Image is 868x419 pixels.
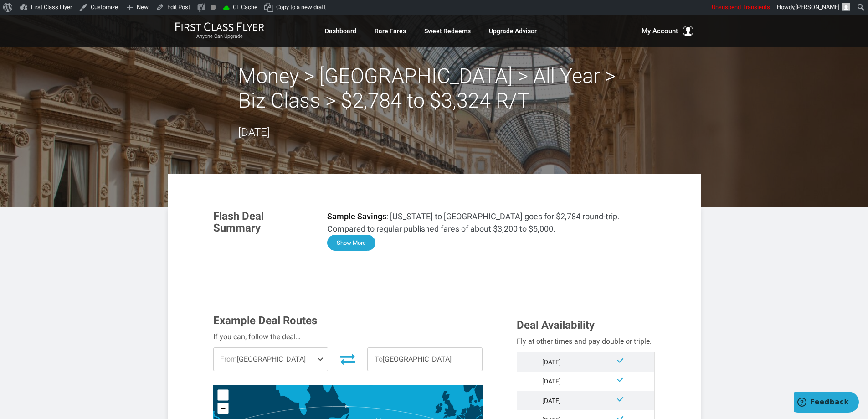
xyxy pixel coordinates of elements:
[469,394,478,404] path: Denmark
[435,403,442,414] path: Ireland
[327,212,386,221] strong: Sample Savings
[214,348,328,371] span: [GEOGRAPHIC_DATA]
[327,235,375,251] button: Show More
[712,4,770,10] span: Unsuspend Transients
[517,352,586,372] td: [DATE]
[220,355,237,363] span: From
[375,23,406,39] a: Rare Fares
[175,33,264,40] small: Anyone Can Upgrade
[175,22,264,31] img: First Class Flyer
[375,355,383,363] span: To
[238,64,630,113] h2: Money > [GEOGRAPHIC_DATA] > All Year > Biz Class > $2,784 to $3,324 R/T
[489,23,537,39] a: Upgrade Advisor
[368,348,482,371] span: [GEOGRAPHIC_DATA]
[335,349,360,369] button: Invert Route Direction
[642,26,693,36] button: My Account
[424,23,471,39] a: Sweet Redeems
[642,26,678,36] span: My Account
[175,22,264,40] a: First Class FlyerAnyone Can Upgrade
[238,126,270,139] time: [DATE]
[517,391,586,410] td: [DATE]
[796,4,839,10] span: [PERSON_NAME]
[517,372,586,391] td: [DATE]
[213,210,313,234] h3: Flash Deal Summary
[325,23,356,39] a: Dashboard
[517,319,595,331] span: Deal Availability
[213,314,317,327] span: Example Deal Routes
[517,336,655,347] div: Fly at other times and pay double or triple.
[213,331,483,343] div: If you can, follow the deal…
[327,210,655,235] p: : [US_STATE] to [GEOGRAPHIC_DATA] goes for $2,784 round-trip. Compared to regular published fares...
[439,391,457,419] path: United Kingdom
[794,392,859,414] iframe: Opens a widget where you can find more information
[460,408,467,416] path: Netherlands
